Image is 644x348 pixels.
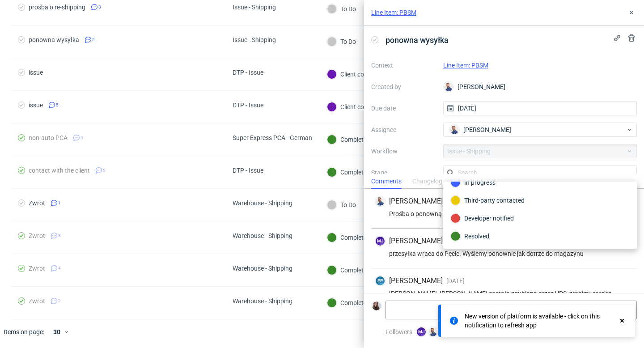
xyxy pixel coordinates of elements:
[443,62,488,69] a: Line Item: PBSM
[29,265,45,272] div: Zwrot
[58,297,61,305] span: 2
[327,233,370,242] div: Completed
[233,4,276,11] div: Issue - Shipping
[417,327,426,336] figcaption: MJ
[233,102,263,109] div: DTP - Issue
[327,4,356,14] div: To Do
[463,125,511,134] span: [PERSON_NAME]
[376,197,385,206] img: Michał Rachański
[375,290,633,297] div: [PERSON_NAME], [PERSON_NAME] została zgubiona przez UPS, zrobimy reprint
[372,301,381,310] img: Sandra Beśka
[233,69,263,76] div: DTP - Issue
[327,37,356,47] div: To Do
[58,265,61,272] span: 4
[233,36,276,43] div: Issue - Shipping
[371,103,436,114] label: Due date
[103,167,106,174] span: 5
[446,277,465,284] span: [DATE]
[80,134,83,141] span: 4
[233,297,292,305] div: Warehouse - Shipping
[371,124,436,135] label: Assignee
[451,195,630,205] div: Third-party contacted
[29,4,85,11] div: prośba o re-shipping
[233,199,292,207] div: Warehouse - Shipping
[98,4,101,11] span: 3
[56,102,59,109] span: 5
[389,236,443,246] span: [PERSON_NAME]
[29,199,45,207] div: Zwrot
[327,167,370,177] div: Completed
[327,135,370,144] div: Completed
[233,265,292,272] div: Warehouse - Shipping
[451,178,630,187] div: In progress
[92,36,95,43] span: 5
[412,174,442,189] div: Changelog
[371,60,436,71] label: Context
[389,276,443,286] span: [PERSON_NAME]
[29,134,68,141] div: non-auto PCA
[327,200,356,210] div: To Do
[48,326,64,338] div: 30
[327,265,370,275] div: Completed
[376,276,385,285] figcaption: EP
[371,146,436,157] label: Workflow
[450,125,459,134] img: Michał Rachański
[371,167,436,178] label: Stage
[375,250,633,257] div: przesyłka wraca do Pęcic. Wyślemy ponownie jak dotrze do magazynu
[389,196,443,206] span: [PERSON_NAME]
[451,213,630,223] div: Developer notified
[233,134,312,141] div: Super Express PCA - German
[375,210,633,217] div: Prośba o ponowną wysyłkę, paczka została zwrócona
[58,232,61,239] span: 3
[428,327,437,336] img: Michał Rachański
[29,36,79,43] div: ponowna wysyłka
[29,232,45,239] div: Zwrot
[465,312,618,330] div: New version of platform is available - click on this notification to refresh app
[29,297,45,305] div: Zwrot
[233,167,263,174] div: DTP - Issue
[29,102,43,109] div: issue
[382,33,452,47] span: ponowna wysyłka
[327,102,386,112] div: Client contacted
[444,82,453,91] img: Michał Rachański
[371,81,436,92] label: Created by
[58,199,61,207] span: 1
[443,166,637,180] input: Search...
[233,232,292,239] div: Warehouse - Shipping
[376,237,385,246] figcaption: MJ
[371,8,416,17] a: Line Item: PBSM
[327,298,370,308] div: Completed
[29,167,90,174] div: contact with the client
[386,328,412,335] span: Followers
[451,231,630,241] div: Resolved
[443,80,637,94] div: [PERSON_NAME]
[4,327,44,336] span: Items on page:
[371,174,402,189] div: Comments
[327,69,386,79] div: Client contacted
[29,69,43,76] div: issue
